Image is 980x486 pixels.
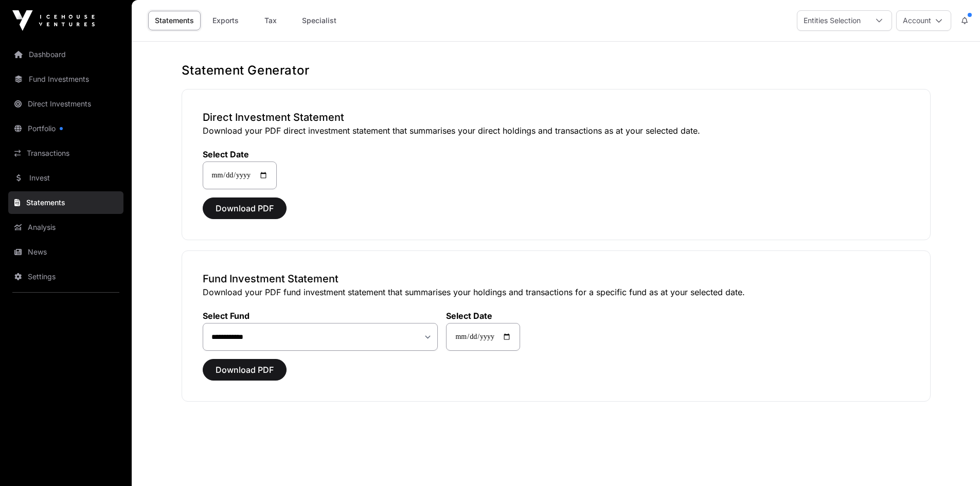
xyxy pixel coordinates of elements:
h1: Statement Generator [182,62,931,79]
a: Download PDF [203,208,287,218]
a: News [8,241,123,263]
img: Icehouse Ventures Logo [12,10,95,31]
button: Download PDF [203,197,287,219]
label: Select Date [203,149,277,159]
a: Statements [148,11,201,30]
a: Fund Investments [8,68,123,91]
a: Transactions [8,142,123,165]
a: Statements [8,191,123,214]
span: Download PDF [216,202,274,214]
a: Portfolio [8,117,123,140]
button: Account [896,10,951,31]
h3: Fund Investment Statement [203,272,910,286]
label: Select Fund [203,311,438,321]
iframe: Chat Widget [929,437,980,486]
p: Download your PDF direct investment statement that summarises your direct holdings and transactio... [203,124,910,137]
span: Download PDF [216,364,274,376]
a: Direct Investments [8,93,123,115]
a: Analysis [8,216,123,239]
p: Download your PDF fund investment statement that summarises your holdings and transactions for a ... [203,286,910,298]
a: Settings [8,265,123,288]
div: Entities Selection [797,11,867,30]
a: Invest [8,167,123,189]
h3: Direct Investment Statement [203,110,910,124]
a: Download PDF [203,369,287,380]
a: Dashboard [8,43,123,66]
a: Specialist [295,11,343,30]
button: Download PDF [203,359,287,381]
a: Tax [250,11,291,30]
a: Exports [205,11,246,30]
label: Select Date [446,311,520,321]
